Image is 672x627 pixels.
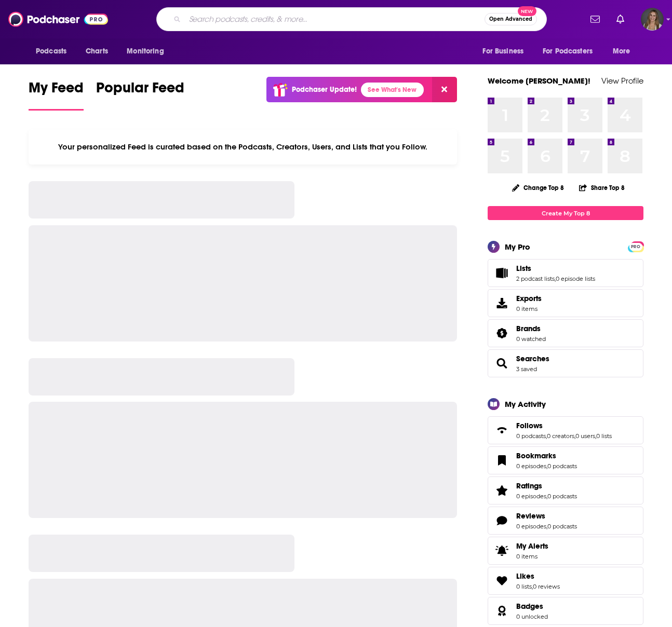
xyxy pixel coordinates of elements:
[292,85,357,94] p: Podchaser Update!
[86,44,108,59] span: Charts
[488,259,643,287] span: Lists
[547,462,577,470] a: 0 podcasts
[516,451,577,460] a: Bookmarks
[532,583,533,590] span: ,
[579,178,625,198] button: Share Top 8
[29,79,84,111] a: My Feed
[629,242,642,250] a: PRO
[516,541,548,551] span: My Alerts
[556,275,595,282] a: 0 episode lists
[482,44,523,59] span: For Business
[516,365,537,373] a: 3 saved
[629,243,642,251] span: PRO
[516,324,541,333] span: Brands
[516,354,549,363] a: Searches
[485,13,537,25] button: Open AdvancedNew
[156,7,547,31] div: Search podcasts, credits, & more...
[516,305,542,312] span: 0 items
[516,511,577,521] a: Reviews
[488,76,590,86] a: Welcome [PERSON_NAME]!
[516,462,546,470] a: 0 episodes
[488,416,643,444] span: Follows
[29,129,457,165] div: Your personalized Feed is curated based on the Podcasts, Creators, Users, and Lists that you Follow.
[516,421,543,430] span: Follows
[488,567,643,595] span: Likes
[505,399,546,409] div: My Activity
[361,83,424,97] a: See What's New
[491,296,512,310] span: Exports
[488,597,643,625] span: Badges
[491,513,512,528] a: Reviews
[546,462,547,470] span: ,
[185,11,485,28] input: Search podcasts, credits, & more...
[36,44,66,59] span: Podcasts
[536,42,608,61] button: open menu
[516,613,548,620] a: 0 unlocked
[546,432,547,440] span: ,
[488,206,643,220] a: Create My Top 8
[516,275,555,282] a: 2 podcast lists
[491,574,512,588] a: Likes
[516,481,542,490] span: Ratings
[555,275,556,282] span: ,
[516,421,612,430] a: Follows
[491,604,512,618] a: Badges
[518,6,536,16] span: New
[586,10,604,28] a: Show notifications dropdown
[516,511,545,521] span: Reviews
[516,264,595,273] a: Lists
[546,523,547,530] span: ,
[516,324,546,333] a: Brands
[516,602,548,611] a: Badges
[491,423,512,438] a: Follows
[516,553,548,560] span: 0 items
[516,523,546,530] a: 0 episodes
[547,432,574,440] a: 0 creators
[516,583,532,590] a: 0 lists
[516,602,543,611] span: Badges
[488,349,643,377] span: Searches
[516,571,560,581] a: Likes
[29,79,84,103] span: My Feed
[516,335,546,343] a: 0 watched
[491,543,512,558] span: My Alerts
[516,432,546,440] a: 0 podcasts
[613,44,630,59] span: More
[601,76,643,86] a: View Profile
[547,493,577,500] a: 0 podcasts
[488,507,643,535] span: Reviews
[491,356,512,371] a: Searches
[491,483,512,498] a: Ratings
[606,42,643,61] button: open menu
[505,242,530,252] div: My Pro
[8,9,108,29] a: Podchaser - Follow, Share and Rate Podcasts
[491,266,512,280] a: Lists
[475,42,536,61] button: open menu
[127,44,164,59] span: Monitoring
[488,446,643,474] span: Bookmarks
[516,571,534,581] span: Likes
[96,79,184,103] span: Popular Feed
[119,42,177,61] button: open menu
[488,289,643,317] a: Exports
[506,181,570,194] button: Change Top 8
[516,294,542,303] span: Exports
[574,432,575,440] span: ,
[543,44,593,59] span: For Podcasters
[79,42,114,61] a: Charts
[488,537,643,565] a: My Alerts
[489,17,532,22] span: Open Advanced
[641,8,664,31] button: Show profile menu
[641,8,664,31] img: User Profile
[516,264,531,273] span: Lists
[612,10,628,28] a: Show notifications dropdown
[491,453,512,468] a: Bookmarks
[516,493,546,500] a: 0 episodes
[533,583,560,590] a: 0 reviews
[596,432,612,440] a: 0 lists
[516,481,577,490] a: Ratings
[641,8,664,31] span: Logged in as hhughes
[96,79,184,111] a: Popular Feed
